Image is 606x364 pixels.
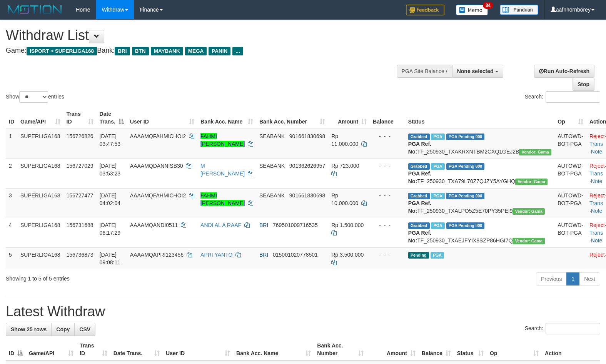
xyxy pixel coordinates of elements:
[130,222,178,228] span: AAAAMQANDI0511
[456,5,488,15] img: Button%20Memo.svg
[519,149,551,155] span: Vendor URL: https://trx31.1velocity.biz
[408,193,430,199] span: Grabbed
[6,91,64,103] label: Show entries
[408,252,429,259] span: Pending
[431,193,444,199] span: Marked by aafandaneth
[100,222,121,236] span: [DATE] 06:17:29
[259,133,285,139] span: SEABANK
[405,218,554,247] td: TF_250930_TXAEJFYIX8SZP86HGI7Q
[163,339,233,361] th: User ID: activate to sort column ascending
[6,28,396,43] h1: Withdraw List
[405,159,554,188] td: TF_250930_TXA79L70Z7QJZY5AYGHQ
[6,218,17,247] td: 4
[554,188,586,218] td: AUTOWD-BOT-PGA
[373,221,402,229] div: - - -
[534,65,594,78] a: Run Auto-Refresh
[151,47,183,55] span: MAYBANK
[446,193,485,199] span: PGA Pending
[130,252,184,258] span: AAAAMQAPRI123456
[67,192,93,199] span: 156727477
[331,163,359,169] span: Rp 723.000
[405,188,554,218] td: TF_250930_TXALPO5Z5E70PY35PEI9
[405,107,554,129] th: Status
[542,339,600,361] th: Action
[331,252,364,258] span: Rp 3.500.000
[452,65,503,78] button: None selected
[579,272,600,286] a: Next
[209,47,230,55] span: PANIN
[6,247,17,269] td: 5
[97,107,127,129] th: Date Trans.: activate to sort column descending
[397,65,452,78] div: PGA Site Balance /
[589,252,605,258] a: Reject
[11,326,47,332] span: Show 25 rows
[405,129,554,159] td: TF_250930_TXAKRXNTBM2CXQ1GEJ2B
[6,304,600,319] h1: Latest Withdraw
[454,339,487,361] th: Status: activate to sort column ascending
[6,339,26,361] th: ID: activate to sort column descending
[185,47,207,55] span: MEGA
[259,252,268,258] span: BRI
[589,222,605,228] a: Reject
[74,323,95,336] a: CSV
[554,159,586,188] td: AUTOWD-BOT-PGA
[56,326,70,332] span: Copy
[6,272,247,282] div: Showing 1 to 5 of 5 entries
[457,68,494,74] span: None selected
[259,222,268,228] span: BRI
[546,323,600,334] input: Search:
[256,107,328,129] th: Bank Acc. Number: activate to sort column ascending
[373,162,402,170] div: - - -
[79,326,90,332] span: CSV
[6,47,396,55] h4: Game: Bank:
[331,192,358,206] span: Rp 10.000.000
[289,192,325,199] span: Copy 901661830698 to clipboard
[100,252,121,265] span: [DATE] 09:08:11
[589,163,605,169] a: Reject
[554,129,586,159] td: AUTOWD-BOT-PGA
[554,218,586,247] td: AUTOWD-BOT-PGA
[406,5,444,15] img: Feedback.jpg
[130,192,186,199] span: AAAAMQFAHMICHOI2
[370,107,405,129] th: Balance
[525,91,600,103] label: Search:
[130,163,183,169] span: AAAAMQDANNISB30
[431,252,444,259] span: Marked by aafheankoy
[331,222,364,228] span: Rp 1.500.000
[6,159,17,188] td: 2
[6,107,17,129] th: ID
[373,251,402,259] div: - - -
[513,208,545,215] span: Vendor URL: https://trx31.1velocity.biz
[232,47,243,55] span: ...
[446,163,485,170] span: PGA Pending
[589,133,605,139] a: Reject
[566,272,579,286] a: 1
[483,2,493,9] span: 34
[17,159,63,188] td: SUPERLIGA168
[19,91,48,103] select: Showentries
[127,107,197,129] th: User ID: activate to sort column ascending
[197,107,256,129] th: Bank Acc. Name: activate to sort column ascending
[419,339,454,361] th: Balance: activate to sort column ascending
[500,5,538,15] img: panduan.png
[6,4,64,15] img: MOTION_logo.png
[17,218,63,247] td: SUPERLIGA168
[573,78,594,91] a: Stop
[373,192,402,199] div: - - -
[130,133,186,139] span: AAAAMQFAHMICHOI2
[408,200,431,214] b: PGA Ref. No:
[200,252,232,258] a: APRI YANTO
[589,192,605,199] a: Reject
[591,178,603,184] a: Note
[77,339,110,361] th: Trans ID: activate to sort column ascending
[100,163,121,177] span: [DATE] 03:53:23
[259,192,285,199] span: SEABANK
[100,192,121,206] span: [DATE] 04:02:04
[487,339,542,361] th: Op: activate to sort column ascending
[27,47,97,55] span: ISPORT > SUPERLIGA168
[259,163,285,169] span: SEABANK
[67,163,93,169] span: 156727029
[132,47,149,55] span: BTN
[331,133,358,147] span: Rp 11.000.000
[408,170,431,184] b: PGA Ref. No:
